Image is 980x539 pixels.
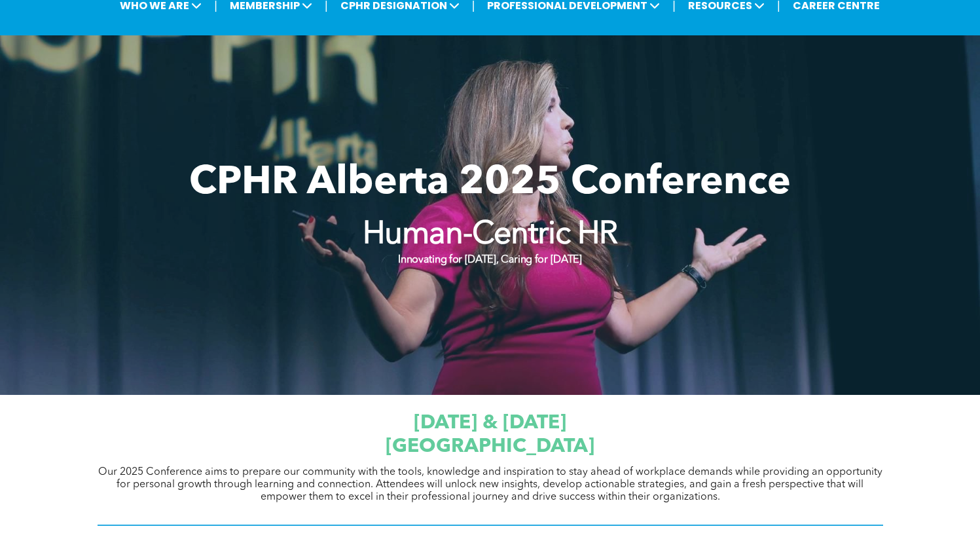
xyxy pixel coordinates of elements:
[98,467,882,502] span: Our 2025 Conference aims to prepare our community with the tools, knowledge and inspiration to st...
[398,255,581,265] strong: Innovating for [DATE], Caring for [DATE]
[189,164,791,203] span: CPHR Alberta 2025 Conference
[363,219,618,251] strong: Human-Centric HR
[414,413,566,433] span: [DATE] & [DATE]
[386,437,594,456] span: [GEOGRAPHIC_DATA]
